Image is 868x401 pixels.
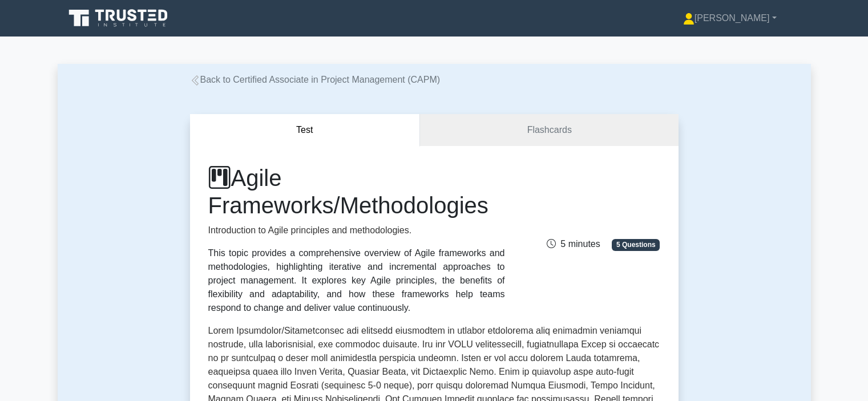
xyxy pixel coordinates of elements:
button: Test [190,114,421,147]
p: Introduction to Agile principles and methodologies. [208,224,505,237]
span: 5 Questions [612,239,660,250]
div: This topic provides a comprehensive overview of Agile frameworks and methodologies, highlighting ... [208,246,505,315]
span: 5 minutes [547,239,600,249]
a: [PERSON_NAME] [656,7,804,30]
h1: Agile Frameworks/Methodologies [208,164,505,219]
a: Back to Certified Associate in Project Management (CAPM) [190,75,441,84]
a: Flashcards [420,114,678,147]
